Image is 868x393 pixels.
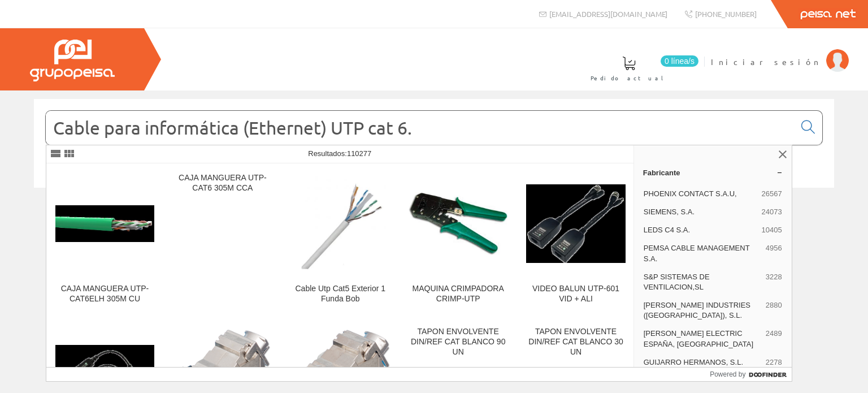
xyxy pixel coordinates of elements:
span: [EMAIL_ADDRESS][DOMAIN_NAME] [549,9,667,19]
div: CAJA MANGUERA UTP-CAT6 305M CCA [173,173,272,193]
span: PHOENIX CONTACT S.A.U, [644,189,757,199]
input: Buscar... [46,111,795,145]
div: TAPON ENVOLVENTE DIN/REF CAT BLANCO 30 UN [526,327,625,357]
span: Pedido actual [591,72,667,84]
img: Cable Utp Cat5 Exterior 1 Funda Bob [291,175,390,273]
span: 2278 [766,357,782,368]
span: PEMSA CABLE MANAGEMENT S.A. [644,243,761,264]
span: 4956 [766,243,782,264]
span: 0 línea/s [661,55,698,67]
span: [PERSON_NAME] INDUSTRIES ([GEOGRAPHIC_DATA]), S.L. [644,300,761,321]
a: Cable Utp Cat5 Exterior 1 Funda Bob Cable Utp Cat5 Exterior 1 Funda Bob [282,164,399,317]
a: Iniciar sesión [711,47,849,58]
span: Iniciar sesión [711,56,821,67]
div: TAPON ENVOLVENTE DIN/REF CAT BLANCO 90 UN [409,327,507,357]
span: [PHONE_NUMBER] [695,9,757,19]
a: MAQUINA CRIMPADORA CRIMP-UTP MAQUINA CRIMPADORA CRIMP-UTP [400,164,517,317]
a: Powered by [710,368,792,381]
span: 2880 [766,300,782,321]
a: CAJA MANGUERA UTP-CAT6 305M CCA [164,164,281,317]
div: VIDEO BALUN UTP-601 VID + ALI [526,284,625,304]
span: 110277 [347,149,371,158]
span: S&P SISTEMAS DE VENTILACION,SL [644,272,761,292]
span: 10405 [762,225,782,235]
span: GUIJARRO HERMANOS, S.L. [644,357,761,368]
span: LEDS C4 S.A. [644,225,757,235]
img: CAJA MANGUERA UTP-CAT6ELH 305M CU [55,205,154,242]
div: Cable Utp Cat5 Exterior 1 Funda Bob [291,284,390,304]
img: VIDEO BALUN UTP-601 VID + ALI [526,184,625,263]
span: Resultados: [308,149,371,158]
a: VIDEO BALUN UTP-601 VID + ALI VIDEO BALUN UTP-601 VID + ALI [517,164,634,317]
a: CAJA MANGUERA UTP-CAT6ELH 305M CU CAJA MANGUERA UTP-CAT6ELH 305M CU [46,164,163,317]
a: Fabricante [634,163,792,182]
img: MAQUINA CRIMPADORA CRIMP-UTP [409,192,507,255]
div: © Grupo Peisa [34,202,834,211]
span: 24073 [762,207,782,217]
div: CAJA MANGUERA UTP-CAT6ELH 305M CU [55,284,154,304]
img: Grupo Peisa [30,40,115,81]
div: MAQUINA CRIMPADORA CRIMP-UTP [409,284,507,304]
span: Powered by [710,369,745,379]
span: 3228 [766,272,782,292]
span: 2489 [766,329,782,349]
span: 26567 [762,189,782,199]
span: SIEMENS, S.A. [644,207,757,217]
span: [PERSON_NAME] ELECTRIC ESPAÑA, [GEOGRAPHIC_DATA] [644,329,761,349]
